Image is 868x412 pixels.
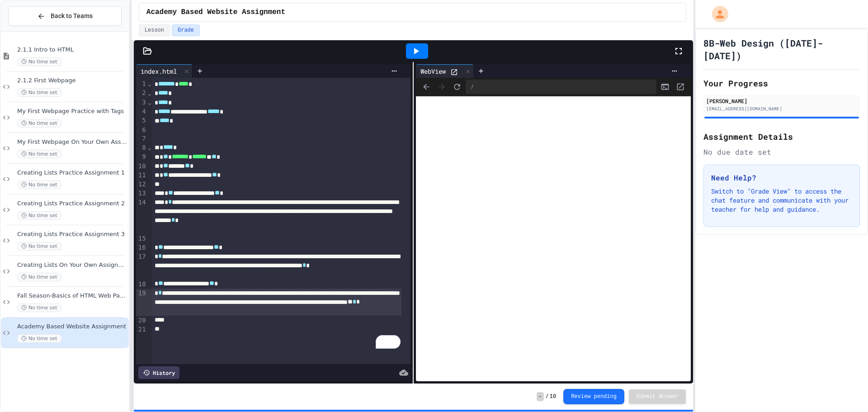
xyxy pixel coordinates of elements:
span: 2.1.2 First Webpage [17,77,127,85]
div: WebView [416,66,450,76]
h1: 8B-Web Design ([DATE]-[DATE]) [703,37,860,62]
span: No time set [17,57,61,66]
div: To enrich screen reader interactions, please activate Accessibility in Grammarly extension settings [152,78,410,364]
span: No time set [17,273,61,281]
div: 4 [136,107,147,116]
div: 6 [136,126,147,135]
div: 3 [136,98,147,107]
button: Console [658,80,672,94]
button: Review pending [563,389,624,404]
span: No time set [17,150,61,158]
button: Open in new tab [674,80,687,94]
span: No time set [17,88,61,97]
div: No due date set [703,147,860,157]
span: Creating Lists Practice Assignment 3 [17,231,127,238]
span: Creating Lists Practice Assignment 2 [17,200,127,208]
span: No time set [17,242,61,251]
span: Creating Lists Practice Assignment 1 [17,169,127,177]
button: Submit Answer [629,389,686,404]
div: 10 [136,162,147,171]
div: 17 [136,252,147,279]
button: Grade [172,24,200,36]
div: History [138,366,179,379]
span: Submit Answer [636,393,679,400]
span: Academy Based Website Assignment [17,323,127,331]
div: My Account [703,4,731,24]
span: Forward [435,80,448,94]
div: 2 [136,89,147,98]
span: - [537,392,543,401]
span: No time set [17,211,61,220]
span: Fold line [147,90,152,97]
button: Refresh [450,80,464,94]
span: No time set [17,303,61,312]
div: 1 [136,80,147,89]
iframe: Web Preview [416,96,690,382]
div: 11 [136,171,147,180]
span: Creating Lists On Your Own Assignment [17,261,127,269]
div: 5 [136,116,147,125]
div: 19 [136,289,147,316]
div: 12 [136,180,147,189]
div: [EMAIL_ADDRESS][DOMAIN_NAME] [706,105,857,112]
span: My First Webpage Practice with Tags [17,108,127,115]
span: Back to Teams [51,11,93,21]
div: 21 [136,325,147,334]
div: 14 [136,198,147,234]
div: / [466,80,656,94]
div: 15 [136,234,147,243]
h3: Need Help? [711,172,852,183]
div: index.html [136,66,181,76]
span: Fold line [147,80,152,87]
span: 2.1.1 Intro to HTML [17,46,127,54]
div: 7 [136,134,147,143]
h2: Your Progress [703,77,860,90]
h2: Assignment Details [703,130,860,143]
div: 18 [136,280,147,289]
div: 16 [136,243,147,252]
div: WebView [416,64,474,78]
span: No time set [17,334,61,343]
div: 20 [136,316,147,325]
span: Fold line [147,144,152,151]
div: 13 [136,189,147,198]
span: / [546,393,549,400]
div: 9 [136,152,147,161]
div: 8 [136,143,147,152]
span: Fold line [147,99,152,106]
span: Fall Season-Basics of HTML Web Page Assignment [17,292,127,300]
div: index.html [136,64,193,78]
span: No time set [17,180,61,189]
span: 10 [550,393,556,400]
span: Academy Based Website Assignment [146,7,285,18]
p: Switch to "Grade View" to access the chat feature and communicate with your teacher for help and ... [711,187,852,214]
button: Lesson [139,24,170,36]
div: [PERSON_NAME] [706,97,857,105]
span: My First Webpage On Your Own Asssignment [17,138,127,146]
span: Back [420,80,433,94]
button: Back to Teams [8,6,122,26]
span: No time set [17,119,61,128]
